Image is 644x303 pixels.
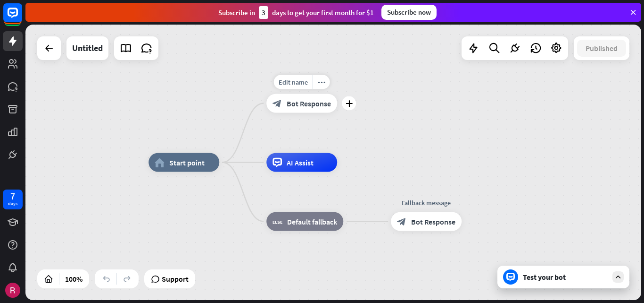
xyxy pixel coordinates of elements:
[272,217,282,226] i: block_fallback
[384,198,469,208] div: Fallback message
[155,158,165,167] i: home_2
[72,36,103,60] div: Untitled
[523,272,608,282] div: Test your bot
[272,99,282,108] i: block_bot_response
[397,217,406,226] i: block_bot_response
[8,4,36,32] button: Open LiveChat chat widget
[279,78,308,87] span: Edit name
[162,271,189,286] span: Support
[3,190,23,209] a: 7 days
[8,200,17,207] div: days
[318,78,325,86] i: more_horiz
[259,6,268,19] div: 3
[218,6,374,19] div: Subscribe in days to get your first month for $1
[577,40,626,57] button: Published
[411,217,455,226] span: Bot Response
[346,100,353,107] i: plus
[62,271,85,286] div: 100%
[169,158,205,167] span: Start point
[10,192,15,200] div: 7
[287,217,337,226] span: Default fallback
[381,5,437,20] div: Subscribe now
[287,158,314,167] span: AI Assist
[287,99,331,108] span: Bot Response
